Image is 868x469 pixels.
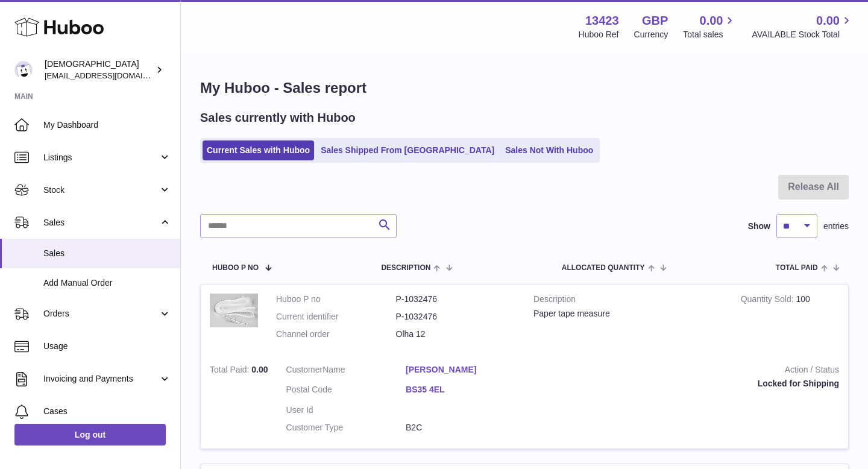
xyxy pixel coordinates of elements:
span: Huboo P no [212,264,259,272]
dd: P-1032476 [396,311,516,323]
dt: Channel order [276,329,396,340]
div: Huboo Ref [579,29,619,40]
span: Orders [43,308,159,319]
span: entries [823,221,849,232]
h2: Sales currently with Huboo [200,110,356,126]
a: 0.00 AVAILABLE Stock Total [752,13,854,40]
a: Log out [14,424,166,445]
div: Currency [634,29,668,40]
dt: Huboo P no [276,294,396,305]
strong: 13423 [585,13,619,29]
div: Paper tape measure [533,308,723,319]
strong: Total Paid [210,365,251,377]
dt: Customer Type [286,422,406,433]
a: BS35 4EL [406,384,526,395]
span: My Dashboard [43,119,171,131]
span: Total sales [683,29,737,40]
strong: Quantity Sold [741,294,796,307]
dd: B2C [406,422,526,433]
a: Current Sales with Huboo [203,140,314,160]
span: AVAILABLE Stock Total [752,29,854,40]
span: [EMAIL_ADDRESS][DOMAIN_NAME] [45,71,177,80]
strong: Description [533,294,723,308]
label: Show [748,221,770,232]
span: Sales [43,217,159,228]
span: Stock [43,184,159,196]
dt: Postal Code [286,384,406,398]
strong: GBP [642,13,668,29]
span: Add Manual Order [43,277,171,289]
span: ALLOCATED Quantity [562,264,645,272]
span: 0.00 [816,13,840,29]
span: Listings [43,152,159,163]
img: 1739881904.png [210,294,258,327]
a: [PERSON_NAME] [406,364,526,376]
a: Sales Shipped From [GEOGRAPHIC_DATA] [316,140,498,160]
img: olgazyuz@outlook.com [14,61,33,79]
dd: P-1032476 [396,294,516,305]
h1: My Huboo - Sales report [200,78,849,98]
dt: User Id [286,404,406,416]
div: Locked for Shipping [544,378,839,389]
dt: Current identifier [276,311,396,323]
strong: Action / Status [544,364,839,379]
a: 0.00 Total sales [683,13,737,40]
a: Sales Not With Huboo [501,140,597,160]
div: [DEMOGRAPHIC_DATA] [45,58,153,81]
td: 100 [732,285,848,355]
span: Usage [43,341,171,352]
dt: Name [286,364,406,379]
span: Sales [43,248,171,259]
span: Total paid [776,264,818,272]
dd: Olha 12 [396,329,516,340]
span: 0.00 [251,365,268,374]
span: Invoicing and Payments [43,373,159,385]
span: Customer [286,365,323,374]
span: Cases [43,406,171,417]
span: Description [381,264,430,272]
span: 0.00 [700,13,723,29]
